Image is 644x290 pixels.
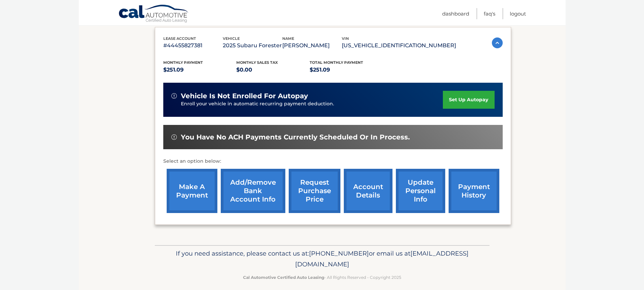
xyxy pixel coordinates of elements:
strong: Cal Automotive Certified Auto Leasing [243,275,324,280]
p: - All Rights Reserved - Copyright 2025 [159,274,485,281]
img: accordion-active.svg [492,37,503,48]
p: Enroll your vehicle in automatic recurring payment deduction. [181,100,443,108]
a: Logout [510,8,526,19]
img: alert-white.svg [171,93,177,99]
span: vehicle is not enrolled for autopay [181,92,308,100]
a: payment history [449,169,499,213]
a: Add/Remove bank account info [221,169,285,213]
span: vin [342,36,349,41]
p: $0.00 [236,65,310,75]
span: vehicle [223,36,240,41]
span: name [282,36,294,41]
a: make a payment [167,169,217,213]
span: Monthly Payment [163,60,203,65]
p: Select an option below: [163,157,503,165]
p: If you need assistance, please contact us at: or email us at [159,248,485,270]
span: You have no ACH payments currently scheduled or in process. [181,133,410,141]
a: Dashboard [442,8,469,19]
span: [PHONE_NUMBER] [309,249,369,257]
p: #44455827381 [163,41,223,50]
img: alert-white.svg [171,134,177,140]
p: 2025 Subaru Forester [223,41,282,50]
a: request purchase price [289,169,340,213]
span: Monthly sales Tax [236,60,278,65]
p: [US_VEHICLE_IDENTIFICATION_NUMBER] [342,41,456,50]
span: Total Monthly Payment [310,60,363,65]
a: set up autopay [443,91,494,109]
a: Cal Automotive [118,4,189,24]
p: $251.09 [163,65,237,75]
p: $251.09 [310,65,383,75]
span: lease account [163,36,196,41]
a: FAQ's [484,8,495,19]
p: [PERSON_NAME] [282,41,342,50]
a: update personal info [396,169,445,213]
span: [EMAIL_ADDRESS][DOMAIN_NAME] [295,249,469,268]
a: account details [344,169,392,213]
